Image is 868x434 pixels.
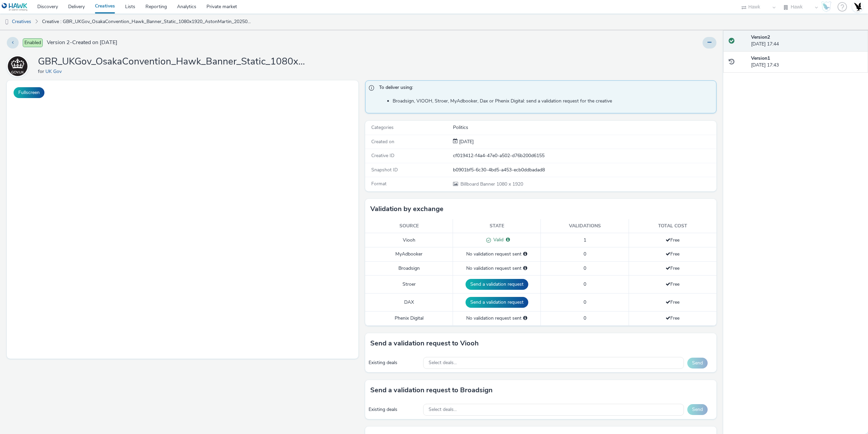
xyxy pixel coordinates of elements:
span: Free [666,299,679,305]
span: Categories [371,124,394,131]
div: No validation request sent [456,265,537,272]
span: 1080 x 1920 [460,181,523,187]
td: Viooh [365,233,453,247]
span: Free [666,315,679,321]
span: 0 [584,251,586,257]
div: b0901bf5-6c30-4bd5-a453-ecb0ddbadad8 [453,167,716,173]
span: Version 2 - Created on [DATE] [47,39,117,46]
span: Enabled [23,38,43,47]
td: MyAdbooker [365,247,453,261]
button: Send [687,404,708,415]
span: Created on [371,138,394,145]
span: 0 [584,265,586,271]
span: Free [666,281,679,287]
span: Valid [491,237,504,243]
div: Please select a deal below and click on Send to send a validation request to Phenix Digital. [523,315,527,322]
h3: Send a validation request to Broadsign [370,385,493,395]
span: Format [371,181,387,187]
li: Broadsign, VIOOH, Stroer, MyAdbooker, Dax or Phenix Digital: send a validation request for the cr... [393,98,713,105]
th: Validations [541,219,629,233]
strong: Version 1 [751,55,770,61]
span: for [38,68,45,75]
div: Please select a deal below and click on Send to send a validation request to Broadsign. [523,265,527,272]
div: cf019412-f4a4-47e0-a502-d76b200d6155 [453,152,716,159]
h3: Send a validation request to Viooh [370,338,479,348]
a: UK Gov [7,63,31,69]
span: Billboard Banner [460,181,496,187]
div: Politics [453,124,716,131]
span: [DATE] [458,138,474,145]
strong: Version 2 [751,34,770,40]
span: Free [666,237,679,243]
img: undefined Logo [2,3,28,11]
h3: Validation by exchange [370,204,443,214]
div: Existing deals [369,406,420,413]
div: Creation 09 September 2025, 17:43 [458,138,474,145]
div: [DATE] 17:44 [751,34,863,48]
button: Send a validation request [466,279,528,290]
img: dooh [3,19,10,25]
td: DAX [365,294,453,312]
span: Select deals... [429,407,457,413]
span: Snapshot ID [371,167,398,173]
span: 1 [584,237,586,243]
th: State [453,219,541,233]
span: Creative ID [371,152,394,159]
a: UK Gov [45,68,64,75]
div: No validation request sent [456,315,537,322]
span: Free [666,251,679,257]
th: Total cost [629,219,716,233]
span: 0 [584,315,586,321]
button: Send a validation request [466,297,528,308]
td: Broadsign [365,261,453,275]
div: Existing deals [369,359,420,366]
span: 0 [584,299,586,305]
img: Hawk Academy [821,1,831,12]
h1: GBR_UKGov_OsakaConvention_Hawk_Banner_Static_1080x1920_AstonMartin_20250909 [38,55,309,68]
span: Select deals... [429,360,457,366]
button: Fullscreen [14,87,44,98]
span: To deliver using: [379,84,710,93]
span: 0 [584,281,586,287]
div: Please select a deal below and click on Send to send a validation request to MyAdbooker. [523,251,527,258]
a: Hawk Academy [821,1,834,12]
img: UK Gov [8,56,27,76]
span: Free [666,265,679,271]
div: [DATE] 17:43 [751,55,863,69]
img: Account UK [852,2,863,12]
td: Stroer [365,276,453,294]
a: Creative : GBR_UKGov_OsakaConvention_Hawk_Banner_Static_1080x1920_AstonMartin_20250909 [39,14,256,30]
div: No validation request sent [456,251,537,258]
th: Source [365,219,453,233]
button: Send [687,358,708,369]
td: Phenix Digital [365,312,453,325]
